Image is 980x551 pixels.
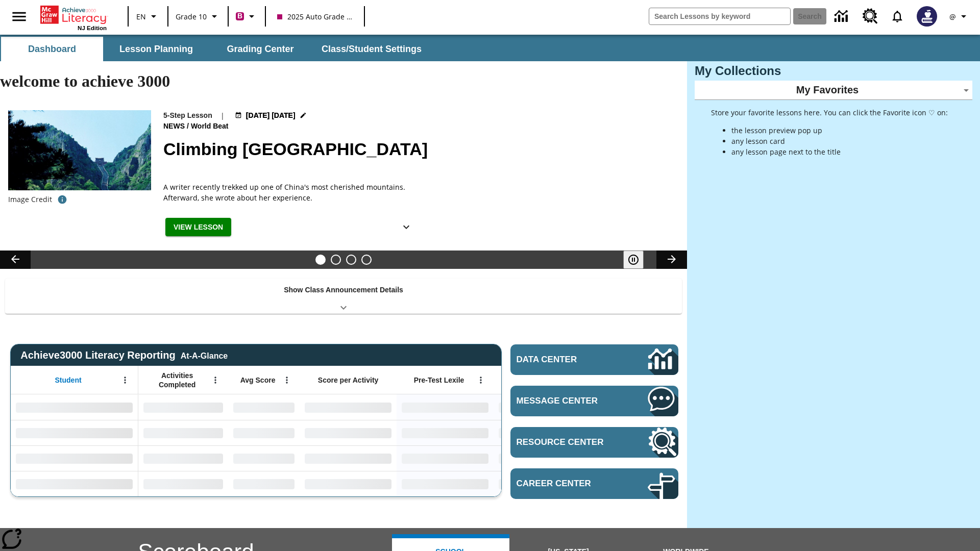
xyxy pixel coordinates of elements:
li: any lesson card [731,136,948,146]
button: Credit for photo and all related images: Public Domain/Charlie Fong [52,190,72,209]
button: Lesson carousel, Next [656,251,687,269]
div: No Data, [494,394,591,420]
button: Grading Center [209,37,311,61]
button: Open Menu [279,372,295,388]
button: Slide 2 Defining Our Government's Purpose [331,255,341,265]
li: any lesson page next to the title [731,146,948,157]
div: My Favorites [695,81,972,100]
div: Pause [623,251,654,269]
span: B [237,10,242,22]
span: World Beat [191,121,231,132]
p: Show Class Announcement Details [284,285,403,295]
a: Data Center [828,3,856,31]
span: Score per Activity [318,375,379,385]
button: Slide 3 Pre-release lesson [346,255,356,265]
button: Boost Class color is violet red. Change class color [232,7,262,26]
span: EN [136,11,146,22]
a: Resource Center, Will open in new tab [856,3,884,30]
p: 5-Step Lesson [163,110,212,121]
div: No Data, [138,445,228,471]
span: @ [949,11,956,22]
button: Profile/Settings [943,7,976,26]
button: Class/Student Settings [313,37,430,61]
li: the lesson preview pop up [731,125,948,136]
img: Avatar [917,6,937,27]
div: No Data, [228,394,300,420]
button: Jul 22 - Jun 30 Choose Dates [233,110,309,121]
a: Data Center [510,344,678,375]
span: Career Center [517,479,617,489]
div: No Data, [228,471,300,496]
p: Store your favorite lessons here. You can click the Favorite icon ♡ on: [711,107,948,118]
div: No Data, [138,420,228,445]
div: A writer recently trekked up one of China's most cherished mountains. Afterward, she wrote about ... [163,182,419,203]
div: No Data, [138,471,228,496]
button: Select a new avatar [911,3,943,30]
button: Pause [623,251,644,269]
a: Resource Center, Will open in new tab [510,427,678,458]
p: Image Credit [8,194,52,205]
span: Resource Center [517,437,617,447]
button: Open Menu [208,372,223,388]
div: No Data, [494,471,591,496]
span: Activities Completed [143,371,211,389]
button: Open Menu [473,372,488,388]
h3: My Collections [695,64,972,78]
button: Dashboard [1,37,103,61]
div: No Data, [138,394,228,420]
button: Slide 1 Climbing Mount Tai [315,255,326,265]
h2: Climbing Mount Tai [163,136,675,162]
img: 6000 stone steps to climb Mount Tai in Chinese countryside [8,110,151,191]
span: Avg Score [240,375,276,385]
div: No Data, [228,420,300,445]
button: Slide 4 Career Lesson [361,255,372,265]
span: Achieve3000 Literacy Reporting [20,349,228,361]
button: Open Menu [117,372,133,388]
div: No Data, [228,445,300,471]
button: Language: EN, Select a language [132,7,164,26]
button: Grade: Grade 10, Select a grade [171,7,225,26]
div: No Data, [494,445,591,471]
span: Student [55,375,82,385]
div: No Data, [494,420,591,445]
span: NJ Edition [78,25,107,31]
input: search field [649,8,790,24]
div: Home [40,4,107,31]
div: At-A-Glance [181,349,228,361]
a: Home [40,5,107,25]
span: Grade 10 [176,11,207,22]
span: Pre-Test Lexile [414,375,464,385]
button: Lesson Planning [105,37,207,61]
button: Show Details [396,218,416,237]
span: News [163,121,187,132]
a: Career Center [510,468,678,499]
button: View Lesson [165,218,231,237]
button: Open side menu [4,2,34,32]
span: 2025 Auto Grade 10 [277,11,353,22]
a: Notifications [884,3,911,30]
div: Show Class Announcement Details [5,279,682,314]
a: Message Center [510,386,678,416]
span: | [220,110,225,121]
span: Message Center [517,396,617,406]
span: Data Center [517,355,613,365]
span: / [187,122,189,130]
span: [DATE] [DATE] [246,110,296,121]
